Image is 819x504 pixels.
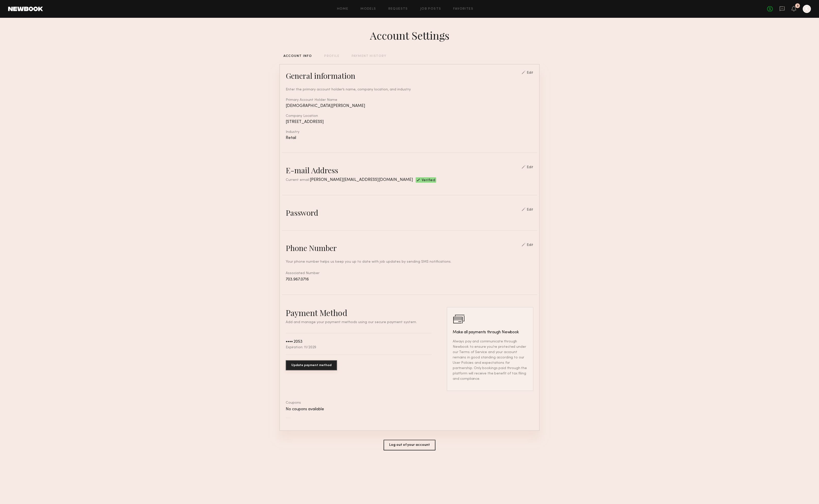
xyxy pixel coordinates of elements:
[286,259,533,264] div: Your phone number helps us keep you up to date with job updates by sending SMS notifications.
[286,340,302,344] div: •••• 2053
[286,271,533,282] div: Associated Number
[453,7,473,11] a: Favorites
[310,178,413,182] span: [PERSON_NAME][EMAIL_ADDRESS][DOMAIN_NAME]
[370,28,449,42] div: Account Settings
[286,177,413,183] div: Current email:
[324,55,339,58] div: PROFILE
[283,55,312,58] div: ACCOUNT INFO
[286,360,337,370] button: Update payment method
[388,7,408,11] a: Requests
[803,5,811,13] a: K
[286,208,318,218] div: Password
[286,120,533,124] div: [STREET_ADDRESS]
[286,307,432,318] h2: Payment Method
[286,277,309,281] span: 703.967.0716
[286,130,533,134] div: Industry
[286,346,316,349] div: Expiration: 11/2029
[352,55,386,58] div: PAYMENT HISTORY
[360,7,376,11] a: Models
[422,179,435,183] span: Verified
[286,104,533,108] div: [DEMOGRAPHIC_DATA][PERSON_NAME]
[420,7,441,11] a: Job Posts
[286,165,338,175] div: E-mail Address
[286,98,533,102] div: Primary Account Holder Name
[527,243,533,247] div: Edit
[384,440,435,450] button: Log out of your account
[286,401,533,405] div: Coupons
[527,71,533,75] div: Edit
[527,166,533,169] div: Edit
[453,339,527,382] p: Always pay and communicate through Newbook to ensure you’re protected under our Terms of Service ...
[286,321,432,324] p: Add and manage your payment methods using our secure payment system.
[286,87,533,92] div: Enter the primary account holder’s name, company location, and industry
[286,407,533,412] div: No coupons available
[797,5,798,7] div: 3
[286,243,337,253] div: Phone Number
[337,7,348,11] a: Home
[453,329,527,335] h3: Make all payments through Newbook
[286,71,355,81] div: General information
[527,208,533,212] div: Edit
[286,136,533,140] div: Retail
[286,114,533,118] div: Company Location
